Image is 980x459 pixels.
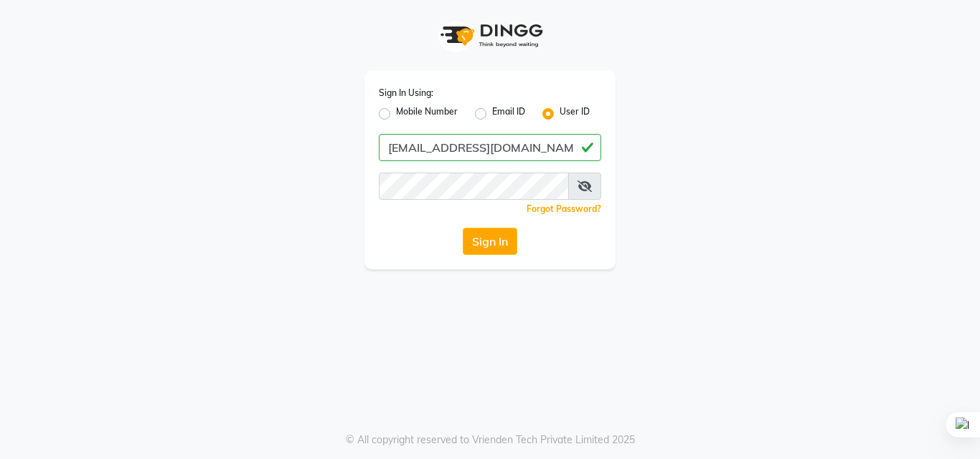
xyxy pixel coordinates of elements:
label: Mobile Number [396,105,458,122]
label: User ID [560,105,590,122]
img: logo1.svg [433,14,547,57]
input: Username [379,134,601,161]
label: Sign In Using: [379,87,433,100]
button: Sign In [463,228,517,255]
label: Email ID [492,105,525,122]
input: Username [379,173,569,200]
a: Forgot Password? [527,203,601,214]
